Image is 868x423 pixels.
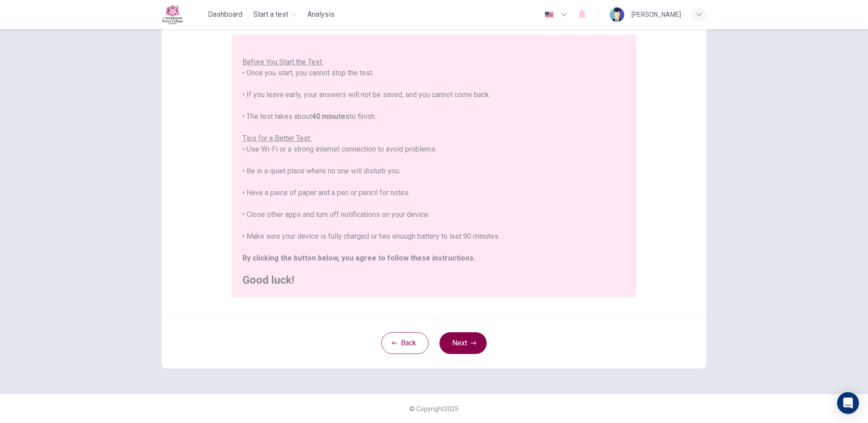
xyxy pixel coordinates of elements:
[543,11,555,18] img: en
[837,392,859,414] div: Open Intercom Messenger
[381,332,429,354] button: Back
[162,5,183,25] img: Fettes logo
[307,9,335,20] span: Analysis
[242,58,323,66] u: Before You Start the Test:
[204,6,246,23] button: Dashboard
[242,254,475,262] b: By clicking the button below, you agree to follow these instructions.
[409,405,459,413] span: © Copyright 2025
[242,35,626,285] div: You are about to start a . • Once you start, you cannot stop the test. • If you leave early, your...
[439,332,487,354] button: Next
[162,5,204,25] a: Fettes logo
[250,6,300,23] button: Start a test
[610,7,624,22] img: Profile picture
[242,134,311,143] u: Tips for a Better Test:
[304,6,338,23] button: Analysis
[631,9,681,20] div: [PERSON_NAME]
[253,9,288,20] span: Start a test
[312,112,350,121] b: 40 minutes
[242,275,626,285] h2: Good luck!
[208,9,242,20] span: Dashboard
